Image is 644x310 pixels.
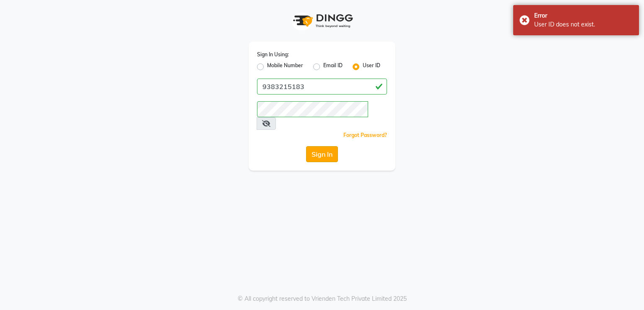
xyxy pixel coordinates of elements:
[257,51,289,58] label: Sign In Using:
[288,8,356,33] img: logo1.svg
[534,11,633,20] div: Error
[267,62,303,72] label: Mobile Number
[343,132,387,138] a: Forgot Password?
[257,101,368,117] input: Username
[257,79,387,95] input: Username
[323,62,343,72] label: Email ID
[534,20,633,29] div: User ID does not exist.
[306,146,338,162] button: Sign In
[363,62,380,72] label: User ID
